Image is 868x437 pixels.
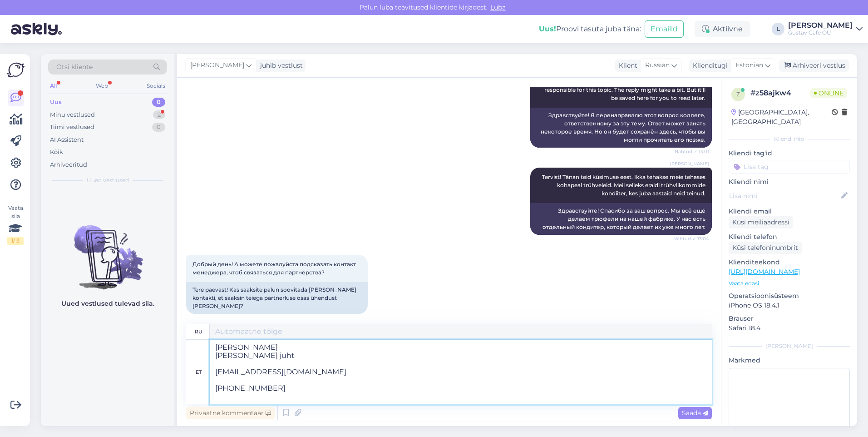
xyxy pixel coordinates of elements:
div: Arhiveeritud [50,160,87,169]
div: Küsi telefoninumbrit [729,242,802,254]
div: Klienditugi [689,61,728,70]
div: ru [195,324,202,339]
div: Gustav Cafe OÜ [788,29,853,36]
div: 0 [152,123,165,132]
div: juhib vestlust [256,61,303,70]
div: [GEOGRAPHIC_DATA], [GEOGRAPHIC_DATA] [731,108,832,127]
p: iPhone OS 18.4.1 [729,301,850,310]
div: Privaatne kommentaar [186,407,275,419]
div: Socials [145,80,167,92]
p: Kliendi nimi [729,177,850,187]
span: Saada [682,409,708,417]
span: Добрый день! А можете пожалуйста подсказать контакт менеджера, чтоб связаться для партнерства? [192,261,357,276]
div: et [196,364,202,380]
div: Uus [50,98,62,107]
div: Proovi tasuta juba täna: [539,24,641,35]
p: Kliendi tag'id [729,149,850,158]
div: Здравствуйте! Я перенаправляю этот вопрос коллеге, ответственному за эту тему. Ответ может занять... [530,108,712,148]
div: All [48,80,59,92]
span: z [736,91,740,98]
div: [PERSON_NAME] [729,342,850,350]
p: Kliendi email [729,207,850,216]
span: Nähtud ✓ 13:01 [675,148,709,155]
button: Emailid [645,20,684,38]
span: Otsi kliente [56,62,93,72]
div: Minu vestlused [50,110,95,119]
span: [PERSON_NAME] [670,160,709,167]
div: Arhiveeri vestlus [779,60,849,72]
span: Tervist! Tänan teid küsimuse eest. Ikka tehakse meie tehases kohapeal trühveleid. Meil selleks er... [542,174,707,197]
div: Tiimi vestlused [50,123,94,132]
p: Klienditeekond [729,258,850,267]
span: Russian [645,60,670,70]
input: Lisa nimi [729,191,839,201]
a: [URL][DOMAIN_NAME] [729,268,800,276]
div: Aktiivne [695,21,750,37]
p: Brauser [729,314,850,323]
div: L [772,23,784,35]
a: [PERSON_NAME]Gustav Cafe OÜ [788,22,863,36]
div: Kõik [50,148,63,157]
div: AI Assistent [50,135,84,144]
span: Nähtud ✓ 13:04 [673,235,709,242]
span: [PERSON_NAME] [190,60,244,70]
b: Uus! [539,25,556,33]
p: Uued vestlused tulevad siia. [61,299,154,308]
div: [PERSON_NAME] [788,22,853,29]
span: Estonian [735,60,763,70]
img: Askly Logo [7,61,25,79]
div: Klient [615,61,637,70]
span: Luba [488,3,508,11]
span: Hello, I am routing this question to the colleague who is responsible for this topic. The reply m... [544,78,707,101]
div: Web [94,80,110,92]
p: Operatsioonisüsteem [729,291,850,301]
p: Märkmed [729,356,850,365]
textarea: [PERSON_NAME] [PERSON_NAME] juht [EMAIL_ADDRESS][DOMAIN_NAME] [PHONE_NUMBER] [210,340,712,404]
span: Online [810,88,847,98]
div: 2 [153,110,165,119]
div: Kliendi info [729,135,850,143]
div: # z58ajkw4 [750,88,810,99]
p: Kliendi telefon [729,232,850,242]
span: Uued vestlused [87,176,129,184]
span: 13:43 [189,314,223,321]
div: 1 / 3 [7,237,24,245]
div: Küsi meiliaadressi [729,216,793,228]
div: Vaata siia [7,204,24,245]
div: Tere päevast! Kas saaksite palun soovitada [PERSON_NAME] kontakti, et saaksin teiega partnerluse ... [186,282,368,314]
input: Lisa tag [729,160,850,174]
div: Здравствуйте! Спасибо за ваш вопрос. Мы всё ещё делаем трюфели на нашей фабрике. У нас есть отдел... [530,203,712,235]
p: Vaata edasi ... [729,279,850,288]
div: 0 [152,98,165,107]
img: No chats [41,209,174,291]
p: Safari 18.4 [729,323,850,333]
